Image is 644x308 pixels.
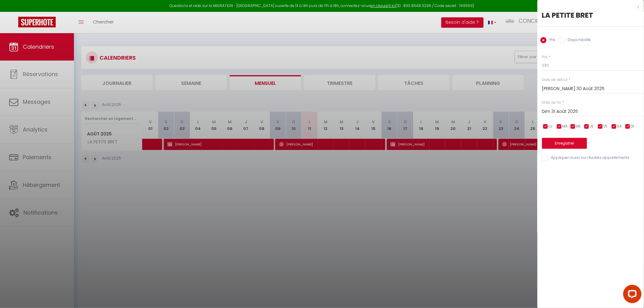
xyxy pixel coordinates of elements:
div: LA PETITE BRET [542,10,639,20]
label: Date de début [542,77,568,83]
label: Prix [542,54,548,60]
label: Disponibilité [565,37,591,44]
div: x [537,3,639,10]
span: ME [576,124,581,129]
span: SA [617,124,622,129]
span: JE [590,124,594,129]
span: LU [549,124,553,129]
iframe: LiveChat chat widget [618,282,644,308]
label: Date de fin [542,100,562,106]
button: Enregistrer [542,138,587,149]
span: MA [562,124,568,129]
span: VE [604,124,608,129]
label: Prix [547,37,556,44]
span: DI [631,124,634,129]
